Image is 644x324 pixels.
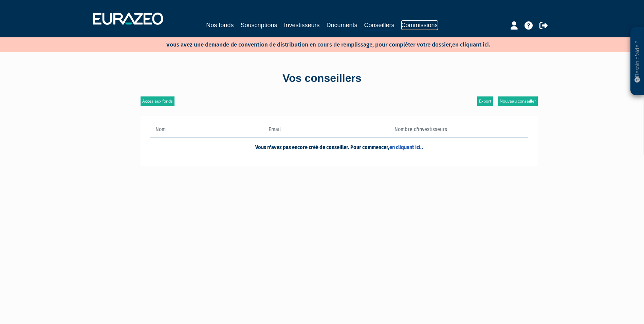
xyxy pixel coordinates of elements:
[633,31,641,92] p: Besoin d'aide ?
[452,41,490,48] a: en cliquant ici.
[93,13,163,25] img: 1732889491-logotype_eurazeo_blanc_rvb.png
[364,20,394,31] a: Conseillers
[147,39,490,49] p: Vous avez une demande de convention de distribution en cours de remplissage, pour compléter votre...
[389,144,422,150] a: en cliquant ici.
[339,126,452,137] th: Nombre d'investisseurs
[284,20,319,30] a: Investisseurs
[263,126,339,137] th: Email
[141,96,174,106] a: Accès aux fonds
[150,126,264,137] th: Nom
[401,20,438,30] a: Commissions
[327,20,357,30] a: Documents
[498,96,538,106] a: Nouveau conseiller
[206,20,234,30] a: Nos fonds
[477,96,493,106] a: Export
[129,71,516,86] div: Vos conseillers
[240,20,277,30] a: Souscriptions
[150,137,528,156] td: Vous n'avez pas encore créé de conseiller. Pour commencer, .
